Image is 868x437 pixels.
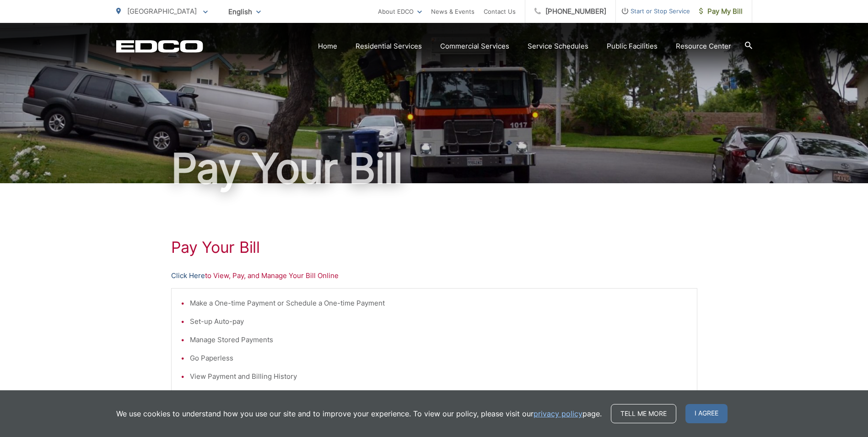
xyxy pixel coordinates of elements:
[171,270,205,281] a: Click Here
[127,7,197,16] span: [GEOGRAPHIC_DATA]
[440,41,509,52] a: Commercial Services
[190,353,688,364] li: Go Paperless
[190,298,688,309] li: Make a One-time Payment or Schedule a One-time Payment
[676,41,731,52] a: Resource Center
[190,371,688,382] li: View Payment and Billing History
[190,316,688,327] li: Set-up Auto-pay
[378,6,422,17] a: About EDCO
[116,40,203,53] a: EDCD logo. Return to the homepage.
[190,334,688,345] li: Manage Stored Payments
[534,408,582,419] a: privacy policy
[171,270,697,281] p: to View, Pay, and Manage Your Bill Online
[528,41,588,52] a: Service Schedules
[685,404,728,423] span: I agree
[171,238,697,257] h1: Pay Your Bill
[116,146,752,191] h1: Pay Your Bill
[221,4,268,20] span: English
[318,41,337,52] a: Home
[356,41,422,52] a: Residential Services
[699,6,743,17] span: Pay My Bill
[611,404,676,423] a: Tell me more
[484,6,516,17] a: Contact Us
[116,408,602,419] p: We use cookies to understand how you use our site and to improve your experience. To view our pol...
[607,41,658,52] a: Public Facilities
[431,6,474,17] a: News & Events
